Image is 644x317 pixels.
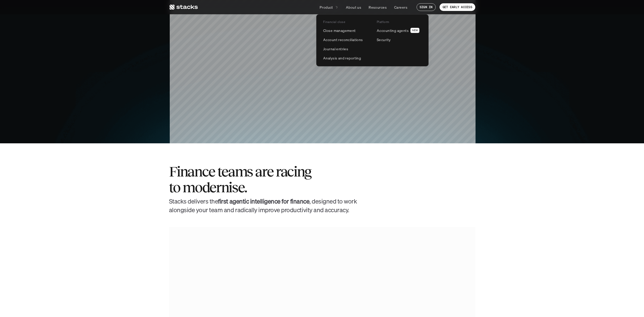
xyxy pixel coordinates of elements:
a: Account reconciliations [320,35,371,44]
h2: NEW [412,29,418,32]
a: Close management [320,26,371,35]
a: Analysis and reporting [320,53,371,62]
p: GET EARLY ACCESS [443,5,472,9]
a: SIGN IN [417,3,436,11]
a: Accounting agentsNEW [374,26,425,35]
p: Careers [394,5,407,10]
a: Journal entries [320,44,371,53]
h4: Stacks delivers the , designed to work alongside your team and radically improve productivity and... [169,197,358,214]
p: Journal entries [323,46,348,52]
p: Product [320,5,333,10]
p: Analysis and reporting [323,55,361,61]
h2: Finance teams are racing to modernise. [169,164,312,195]
p: Account reconciliations [323,37,363,42]
a: About us [343,3,364,12]
a: Resources [366,3,390,12]
a: Security [374,35,425,44]
a: Careers [391,3,410,12]
p: SIGN IN [420,5,433,9]
a: GET EARLY ACCESS [440,3,475,11]
p: Close management [323,28,356,33]
strong: first agentic intelligence for finance [218,197,309,205]
p: Accounting agents [377,28,409,33]
p: Resources [369,5,387,10]
p: Financial close [323,20,345,24]
p: Security [377,37,391,42]
p: About us [346,5,361,10]
p: Platform [377,20,389,24]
